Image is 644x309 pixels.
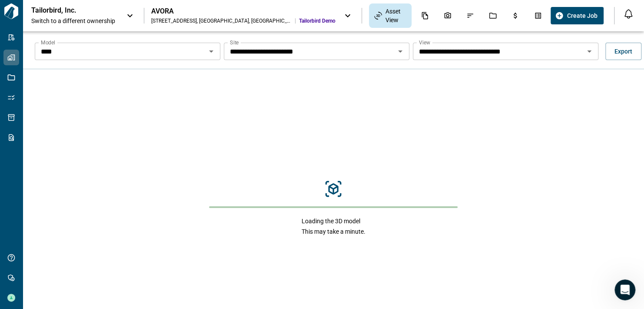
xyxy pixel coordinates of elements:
[299,17,335,24] span: Tailorbird Demo
[302,217,365,225] span: Loading the 3D model
[605,43,641,60] button: Export
[31,6,110,15] p: Tailorbird, Inc.
[583,45,595,57] button: Open
[614,47,632,56] span: Export
[438,8,457,23] div: Photos
[230,39,239,46] label: Site
[461,8,479,23] div: Issues & Info
[621,7,635,21] button: Open notification feed
[551,7,604,24] button: Create Job
[419,39,430,46] label: View
[614,279,635,300] iframe: Intercom live chat
[567,11,598,20] span: Create Job
[205,45,217,57] button: Open
[151,17,292,24] div: [STREET_ADDRESS] , [GEOGRAPHIC_DATA] , [GEOGRAPHIC_DATA]
[394,45,406,57] button: Open
[385,7,406,24] span: Asset View
[41,39,55,46] label: Model
[302,227,365,236] span: This may take a minute.
[506,8,524,23] div: Budgets
[31,17,118,25] span: Switch to a different ownership
[369,3,412,28] div: Asset View
[529,8,547,23] div: Takeoff Center
[151,7,335,16] div: AVORA
[416,8,434,23] div: Documents
[484,8,502,23] div: Jobs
